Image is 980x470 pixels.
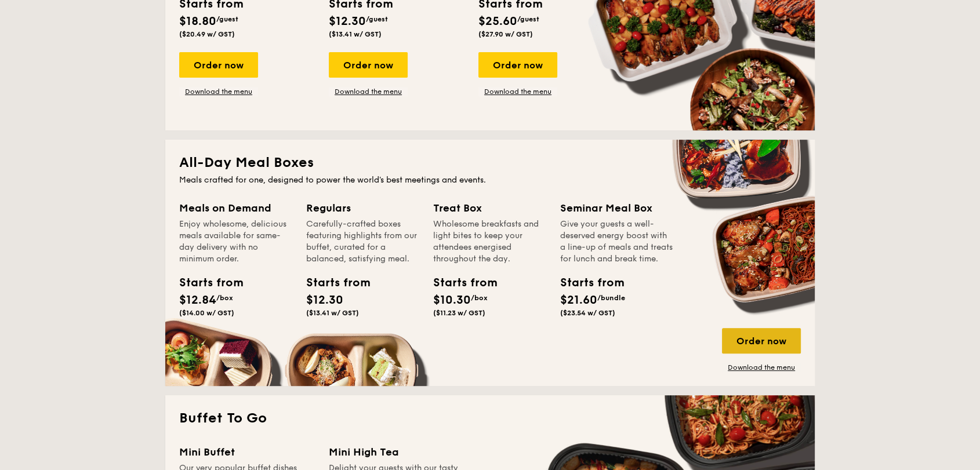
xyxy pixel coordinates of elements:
span: $18.80 [179,14,216,28]
div: Seminar Meal Box [560,200,673,216]
a: Download the menu [478,87,557,96]
span: $10.30 [433,293,471,307]
div: Starts from [560,274,612,292]
div: Carefully-crafted boxes featuring highlights from our buffet, curated for a balanced, satisfying ... [306,218,419,265]
span: ($11.23 w/ GST) [433,309,485,317]
div: Mini High Tea [329,444,464,460]
span: ($14.00 w/ GST) [179,309,234,317]
span: ($23.54 w/ GST) [560,309,615,317]
div: Meals crafted for one, designed to power the world's best meetings and events. [179,174,801,186]
span: ($20.49 w/ GST) [179,30,235,38]
div: Order now [722,328,801,354]
div: Meals on Demand [179,200,292,216]
h2: All-Day Meal Boxes [179,154,801,172]
div: Wholesome breakfasts and light bites to keep your attendees energised throughout the day. [433,218,546,265]
div: Order now [329,52,408,78]
span: $25.60 [478,14,517,28]
span: $12.30 [329,14,366,28]
span: /guest [517,15,539,23]
span: $21.60 [560,293,597,307]
a: Download the menu [722,363,801,372]
span: ($13.41 w/ GST) [329,30,382,38]
div: Starts from [179,274,231,292]
span: /guest [216,15,238,23]
span: ($27.90 w/ GST) [478,30,533,38]
span: $12.84 [179,293,216,307]
div: Treat Box [433,200,546,216]
div: Starts from [433,274,485,292]
a: Download the menu [329,87,408,96]
span: $12.30 [306,293,343,307]
div: Starts from [306,274,358,292]
div: Give your guests a well-deserved energy boost with a line-up of meals and treats for lunch and br... [560,218,673,265]
h2: Buffet To Go [179,409,801,428]
span: /guest [366,15,388,23]
span: /box [471,294,488,302]
span: ($13.41 w/ GST) [306,309,359,317]
a: Download the menu [179,87,258,96]
div: Order now [478,52,557,78]
div: Order now [179,52,258,78]
span: /box [216,294,233,302]
div: Regulars [306,200,419,216]
div: Mini Buffet [179,444,315,460]
span: /bundle [597,294,625,302]
div: Enjoy wholesome, delicious meals available for same-day delivery with no minimum order. [179,218,292,265]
